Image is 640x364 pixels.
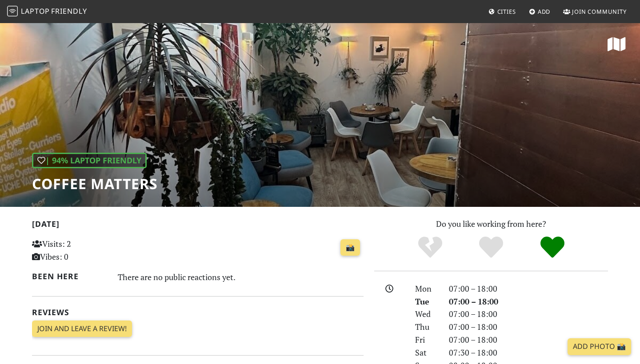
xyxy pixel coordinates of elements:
[118,270,364,284] div: There are no public reactions yet.
[32,175,158,192] h1: Coffee Matters
[7,6,18,16] img: LaptopFriendly
[485,4,520,20] a: Cities
[32,308,364,317] h2: Reviews
[444,320,613,333] div: 07:00 – 18:00
[410,282,444,295] div: Mon
[410,295,444,308] div: Tue
[444,282,613,295] div: 07:00 – 18:00
[497,8,516,16] span: Cities
[572,8,627,16] span: Join Community
[32,219,364,232] h2: [DATE]
[444,308,613,320] div: 07:00 – 18:00
[32,237,136,263] p: Visits: 2 Vibes: 0
[32,272,107,281] h2: Been here
[525,4,554,20] a: Add
[410,308,444,320] div: Wed
[51,6,87,16] span: Friendly
[522,235,583,260] div: Definitely!
[340,239,360,256] a: 📸
[460,235,522,260] div: Yes
[32,320,132,337] a: Join and leave a review!
[444,295,613,308] div: 07:00 – 18:00
[410,333,444,346] div: Fri
[410,346,444,359] div: Sat
[410,320,444,333] div: Thu
[21,6,50,16] span: Laptop
[400,235,461,260] div: No
[560,4,630,20] a: Join Community
[538,8,551,16] span: Add
[32,153,147,168] div: | 94% Laptop Friendly
[444,346,613,359] div: 07:30 – 18:00
[7,4,87,20] a: LaptopFriendly LaptopFriendly
[444,333,613,346] div: 07:00 – 18:00
[568,338,631,355] a: Add Photo 📸
[374,218,608,230] p: Do you like working from here?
